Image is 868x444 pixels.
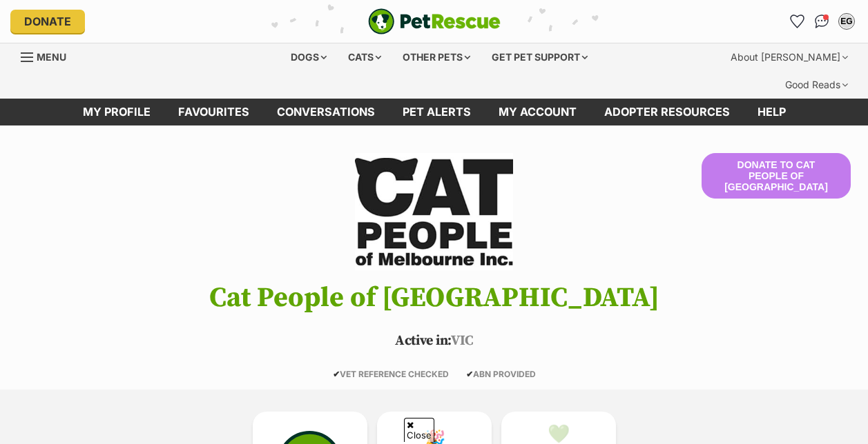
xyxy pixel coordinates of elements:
div: Dogs [281,43,336,71]
div: 💚 [548,423,570,444]
div: Get pet support [482,43,597,71]
div: About [PERSON_NAME] [721,43,858,71]
img: logo-e224e6f780fb5917bec1dbf3a21bbac754714ae5b6737aabdf751b685950b380.svg [368,8,501,34]
span: Active in: [395,332,451,350]
ul: Account quick links [786,10,858,32]
a: PetRescue [368,8,501,34]
span: Close [404,418,434,442]
a: Donate [10,10,85,33]
a: Menu [21,43,76,68]
div: Other pets [393,43,480,71]
img: chat-41dd97257d64d25036548639549fe6c8038ab92f7586957e7f3b1b290dea8141.svg [815,14,829,28]
button: Donate to Cat People of [GEOGRAPHIC_DATA] [702,153,851,199]
a: My profile [69,99,164,125]
span: VET REFERENCE CHECKED [333,369,449,379]
a: conversations [263,99,389,125]
div: Good Reads [775,71,858,99]
div: Cats [338,43,391,71]
icon: ✔ [333,369,340,379]
a: Pet alerts [389,99,485,125]
span: Menu [37,51,66,63]
a: Favourites [786,10,808,32]
icon: ✔ [466,369,473,379]
img: Cat People of Melbourne [355,153,512,270]
a: Favourites [164,99,263,125]
span: ABN PROVIDED [466,369,536,379]
div: EG [840,14,853,28]
a: Adopter resources [590,99,744,125]
a: Conversations [811,10,833,32]
a: My account [485,99,590,125]
a: Help [744,99,800,125]
button: My account [836,10,858,32]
